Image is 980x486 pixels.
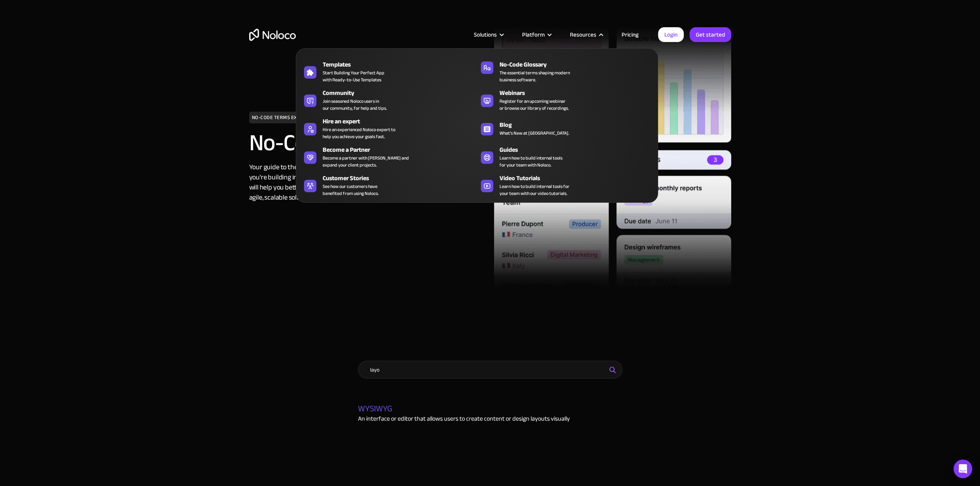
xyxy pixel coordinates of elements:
[323,88,480,98] div: Community
[522,30,545,40] div: Platform
[500,60,657,69] div: No-Code Glossary
[690,27,731,42] a: Get started
[358,361,622,379] input: Search terms by keyword...
[500,154,562,168] span: Learn how to build internal tools for your team with Noloco.
[296,37,658,203] nav: Resources
[358,414,570,423] p: An interface or editor that allows users to create content or design layouts visually
[249,162,486,203] div: Your guide to the essential terms shaping modern business software. Whether you're building inter...
[500,98,569,112] span: Register for an upcoming webinar or browse our library of recordings.
[323,69,384,83] span: Start Building Your Perfect App with Ready-to-Use Templates
[500,183,569,197] span: Learn how to build internal tools for your team with our video tutorials.
[477,172,654,198] a: Video TutorialsLearn how to build internal tools foryour team with our video tutorials.
[323,126,395,140] div: Hire an experienced Noloco expert to help you achieve your goals fast.
[323,154,409,168] div: Become a partner with [PERSON_NAME] and expand your client projects.
[300,115,477,142] a: Hire an expertHire an experienced Noloco expert tohelp you achieve your goals fast.
[954,460,972,478] div: Open Intercom Messenger
[500,88,657,98] div: Webinars
[249,131,486,154] h2: No-Code Glossary
[323,60,480,69] div: Templates
[300,58,477,85] a: TemplatesStart Building Your Perfect Appwith Ready-to-Use Templates
[323,183,379,197] span: See how our customers have benefited from using Noloco.
[358,361,622,398] form: Email Form
[477,144,654,170] a: GuidesLearn how to build internal toolsfor your team with Noloco.
[500,120,657,130] div: Blog
[249,112,320,123] h1: NO-CODE TERMS EXPLAINED
[464,30,512,40] div: Solutions
[612,30,648,40] a: Pricing
[560,30,612,40] div: Resources
[323,145,480,154] div: Become a Partner
[300,172,477,198] a: Customer StoriesSee how our customers havebenefited from using Noloco.
[249,29,296,41] a: home
[658,27,684,42] a: Login
[500,145,657,154] div: Guides
[474,30,497,40] div: Solutions
[477,58,654,85] a: No-Code GlossaryThe essential terms shaping modernbusiness software.
[500,69,570,83] span: The essential terms shaping modern business software.
[500,174,657,183] div: Video Tutorials
[570,30,596,40] div: Resources
[323,98,387,112] span: Join seasoned Noloco users in our community, for help and tips.
[300,144,477,170] a: Become a PartnerBecome a partner with [PERSON_NAME] andexpand your client projects.
[500,130,569,137] span: What's New at [GEOGRAPHIC_DATA].
[477,87,654,113] a: WebinarsRegister for an upcoming webinaror browse our library of recordings.
[477,115,654,142] a: BlogWhat's New at [GEOGRAPHIC_DATA].
[300,87,477,113] a: CommunityJoin seasoned Noloco users inour community, for help and tips.
[323,117,480,126] div: Hire an expert
[323,174,480,183] div: Customer Stories
[358,404,392,414] a: WYSIWYG
[512,30,560,40] div: Platform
